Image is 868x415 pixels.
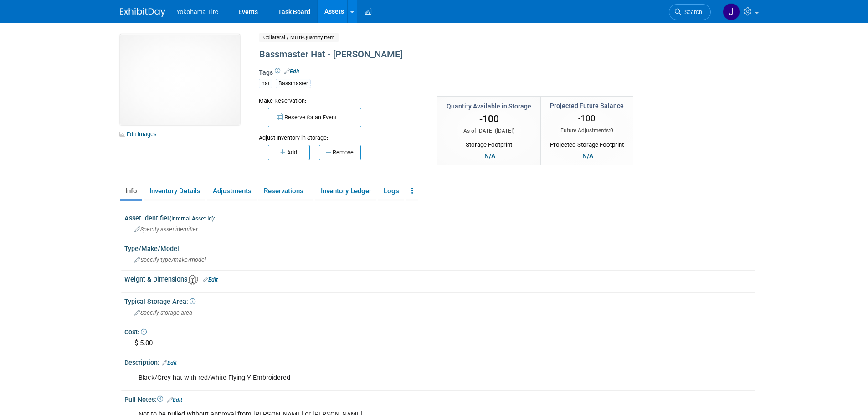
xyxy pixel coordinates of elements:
div: Asset Identifier : [124,211,755,223]
span: Search [681,9,702,15]
a: Edit Images [120,128,160,140]
a: Adjustments [207,183,257,199]
a: Inventory Details [144,183,205,199]
a: Reservations [258,183,313,199]
span: Specify type/make/model [134,256,206,263]
a: Edit [203,277,218,283]
div: hat [259,79,272,88]
span: Specify asset identifier [134,226,198,233]
button: Reserve for an Event [268,108,361,127]
span: 0 [610,127,613,133]
span: Typical Storage Area: [124,298,195,305]
span: -100 [578,113,596,123]
img: View Images [120,34,240,125]
a: Search [669,4,711,20]
div: Weight & Dimensions [124,272,755,285]
div: Tags [259,68,673,94]
span: [DATE] [497,128,513,134]
div: Pull Notes: [124,393,755,405]
div: Type/Make/Model: [124,242,755,253]
img: Asset Weight and Dimensions [188,275,198,285]
span: Yokohama Tire [176,8,219,15]
img: Janelle Williams [723,3,740,20]
div: Projected Storage Footprint [550,138,624,149]
div: Adjust Inventory in Storage: [259,127,424,142]
a: Info [120,183,142,199]
div: As of [DATE] ( ) [447,127,531,135]
span: Specify storage area [134,309,192,316]
div: $ 5.00 [131,336,749,350]
span: Collateral / Multi-Quantity Item [259,33,339,42]
small: (Internal Asset Id) [169,215,214,222]
div: N/A [580,151,596,161]
a: Inventory Ledger [315,183,376,199]
div: N/A [482,151,498,161]
div: Future Adjustments: [550,127,624,134]
div: Bassmaster Hat - [PERSON_NAME] [256,46,673,63]
div: Bassmaster [276,79,311,88]
a: Edit [167,397,182,403]
a: Logs [378,183,404,199]
div: Quantity Available in Storage [447,102,531,111]
div: Storage Footprint [447,138,531,149]
div: Cost: [124,325,755,337]
span: -100 [479,113,499,124]
div: Description: [124,356,755,368]
div: Make Reservation: [259,96,424,105]
div: Projected Future Balance [550,101,624,110]
a: Edit [284,68,299,75]
button: Add [268,145,310,160]
div: Black/Grey hat with red/white Flying Y Embroidered [132,369,637,387]
a: Edit [162,360,177,366]
img: ExhibitDay [120,8,165,17]
button: Remove [319,145,361,160]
